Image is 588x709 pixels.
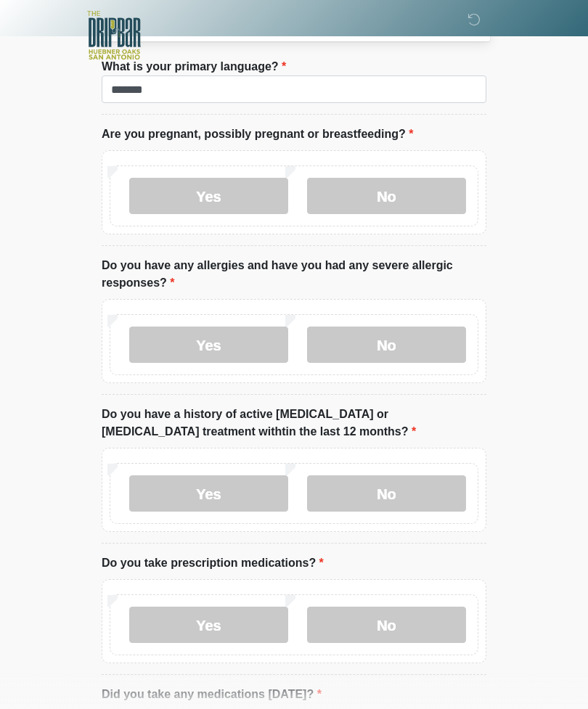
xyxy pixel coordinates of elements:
[307,475,466,512] label: No
[129,327,288,363] label: Yes
[129,178,288,214] label: Yes
[102,554,324,572] label: Do you take prescription medications?
[87,11,141,60] img: The DRIPBaR - The Strand at Huebner Oaks Logo
[102,686,322,703] label: Did you take any medications [DATE]?
[102,406,486,440] label: Do you have a history of active [MEDICAL_DATA] or [MEDICAL_DATA] treatment withtin the last 12 mo...
[307,327,466,363] label: No
[307,178,466,214] label: No
[129,475,288,512] label: Yes
[129,607,288,643] label: Yes
[102,257,486,292] label: Do you have any allergies and have you had any severe allergic responses?
[102,126,413,143] label: Are you pregnant, possibly pregnant or breastfeeding?
[307,607,466,643] label: No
